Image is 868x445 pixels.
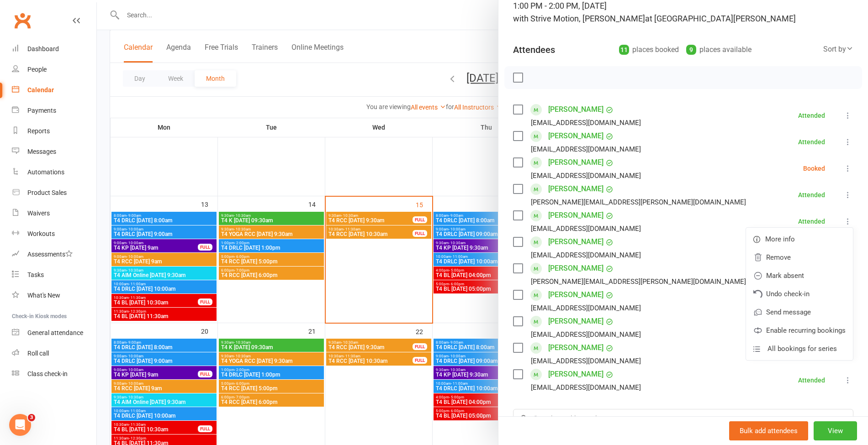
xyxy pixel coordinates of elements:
div: Reports [27,127,50,135]
div: 9 [686,45,696,55]
button: View [814,421,857,440]
a: Dashboard [12,39,96,59]
a: Automations [12,162,96,183]
a: Workouts [12,224,96,244]
div: [EMAIL_ADDRESS][DOMAIN_NAME] [531,302,641,314]
a: Waivers [12,203,96,224]
div: places booked [619,43,679,56]
a: All bookings for series [746,340,853,358]
div: 11 [619,45,629,55]
a: [PERSON_NAME] [548,155,603,170]
div: Attendees [513,43,555,56]
a: [PERSON_NAME] [548,182,603,196]
a: Send message [746,303,853,321]
span: at [GEOGRAPHIC_DATA][PERSON_NAME] [645,14,796,23]
div: People [27,66,47,73]
div: [EMAIL_ADDRESS][DOMAIN_NAME] [531,382,641,393]
div: General attendance [27,329,83,336]
span: All bookings for series [767,343,837,354]
a: More info [746,230,853,248]
div: [EMAIL_ADDRESS][DOMAIN_NAME] [531,249,641,261]
a: [PERSON_NAME] [548,102,603,117]
a: [PERSON_NAME] [548,288,603,302]
div: Payments [27,107,56,114]
a: Mark absent [746,267,853,285]
a: Remove [746,248,853,267]
div: [EMAIL_ADDRESS][DOMAIN_NAME] [531,117,641,129]
a: Payments [12,100,96,121]
div: Waivers [27,209,50,217]
div: Booked [803,165,825,172]
div: Class check-in [27,370,68,377]
button: Bulk add attendees [729,421,808,440]
a: What's New [12,285,96,306]
span: 3 [28,414,35,421]
a: [PERSON_NAME] [548,208,603,223]
div: [EMAIL_ADDRESS][DOMAIN_NAME] [531,355,641,367]
span: More info [765,234,795,245]
div: Tasks [27,271,44,278]
div: [EMAIL_ADDRESS][DOMAIN_NAME] [531,329,641,340]
iframe: Intercom live chat [9,414,31,436]
div: [EMAIL_ADDRESS][DOMAIN_NAME] [531,170,641,182]
div: [EMAIL_ADDRESS][DOMAIN_NAME] [531,143,641,155]
div: [EMAIL_ADDRESS][DOMAIN_NAME] [531,223,641,235]
a: People [12,59,96,80]
a: [PERSON_NAME] [548,340,603,355]
a: Calendar [12,80,96,100]
a: Enable recurring bookings [746,321,853,340]
a: [PERSON_NAME] [548,129,603,143]
a: [PERSON_NAME] [548,367,603,382]
div: Sort by [823,43,853,55]
div: Attended [798,192,825,198]
a: Undo check-in [746,285,853,303]
a: Reports [12,121,96,141]
div: Roll call [27,350,49,357]
div: Attended [798,112,825,119]
a: [PERSON_NAME] [548,314,603,329]
div: Attended [798,377,825,383]
a: [PERSON_NAME] [548,235,603,249]
div: Dashboard [27,45,59,52]
div: Messages [27,148,56,155]
div: Assessments [27,251,73,258]
div: Attended [798,218,825,225]
a: Assessments [12,244,96,265]
div: [PERSON_NAME][EMAIL_ADDRESS][PERSON_NAME][DOMAIN_NAME] [531,276,746,288]
span: with Strive Motion, [PERSON_NAME] [513,14,645,23]
a: Roll call [12,343,96,364]
a: Tasks [12,265,96,285]
a: Clubworx [11,9,34,32]
a: Product Sales [12,183,96,203]
input: Search to add attendees [513,409,853,428]
a: General attendance kiosk mode [12,323,96,343]
div: Product Sales [27,189,67,196]
div: What's New [27,292,60,299]
div: Calendar [27,86,54,94]
a: Class kiosk mode [12,364,96,384]
div: places available [686,43,752,56]
div: Automations [27,168,64,176]
a: [PERSON_NAME] [548,261,603,276]
div: Workouts [27,230,55,237]
div: [PERSON_NAME][EMAIL_ADDRESS][PERSON_NAME][DOMAIN_NAME] [531,196,746,208]
a: Messages [12,141,96,162]
div: Attended [798,139,825,145]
